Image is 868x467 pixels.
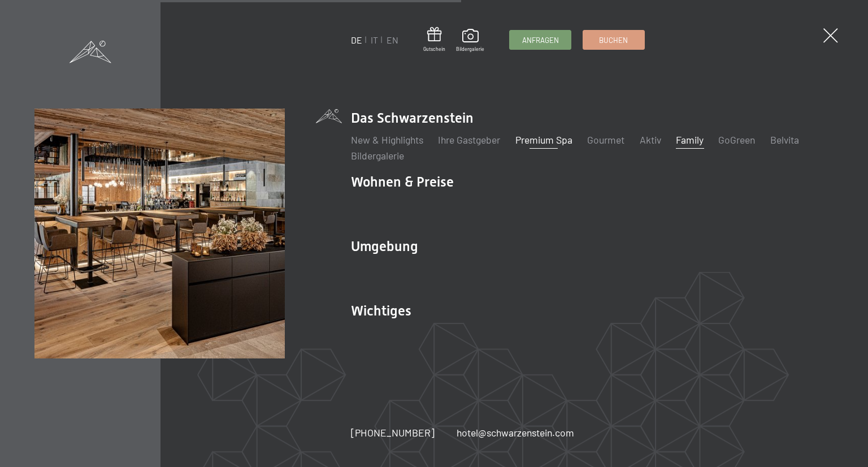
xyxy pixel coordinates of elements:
span: [PHONE_NUMBER] [351,426,435,439]
a: Anfragen [510,31,571,49]
a: Family [676,133,704,146]
span: Buchen [599,35,628,45]
a: Gutschein [423,27,445,53]
a: Buchen [583,31,644,49]
a: IT [371,34,378,45]
span: Gutschein [423,46,445,53]
a: Ihre Gastgeber [438,133,500,146]
a: Aktiv [640,133,661,146]
a: Gourmet [587,133,624,146]
a: Belvita [770,133,799,146]
a: DE [351,34,362,45]
span: Anfragen [522,35,559,45]
a: EN [387,34,398,45]
a: Premium Spa [515,133,572,146]
a: Bildergalerie [351,149,404,162]
a: [PHONE_NUMBER] [351,426,435,440]
span: Bildergalerie [456,46,484,53]
a: Bildergalerie [456,29,484,53]
a: New & Highlights [351,133,423,146]
a: GoGreen [718,133,755,146]
a: hotel@schwarzenstein.com [457,426,574,440]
